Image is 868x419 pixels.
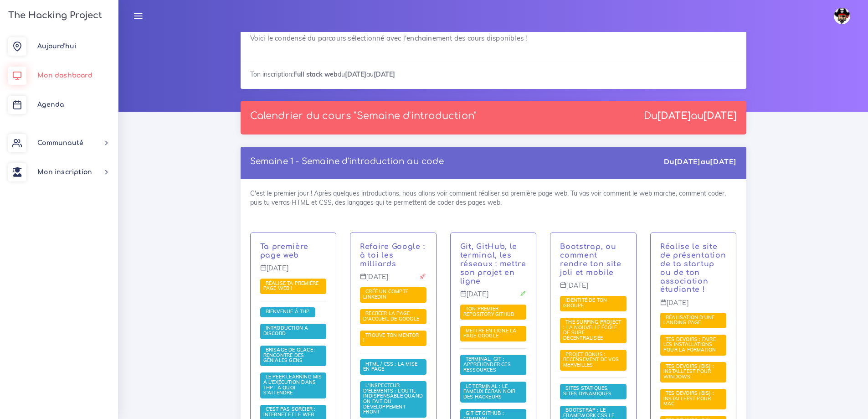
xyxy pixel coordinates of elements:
span: The Surfing Project : la nouvelle école de surf décentralisée [563,319,621,341]
div: Du au [644,110,737,122]
p: [DATE] [560,282,627,296]
a: Ton premier repository GitHub [463,306,517,318]
a: Identité de ton groupe [563,297,607,309]
a: PROJET BONUS : recensement de vos merveilles [563,352,619,368]
span: Sites statiques, sites dynamiques [563,385,614,397]
a: Tes devoirs (bis) : Installfest pour MAC [663,390,714,407]
a: Tes devoirs : faire les installations pour la formation [663,336,719,353]
span: Créé un compte LinkedIn [363,288,408,300]
strong: [DATE] [704,110,737,121]
span: Brisage de glace : rencontre des géniales gens [263,347,316,363]
strong: [DATE] [657,110,691,121]
p: Voici le condensé du parcours sélectionné avec l'enchainement des cours disponibles ! [250,33,737,44]
span: Bienvenue à THP [263,308,312,315]
p: [DATE] [360,273,426,288]
a: Le terminal : le fameux écran noir des hackeurs [463,383,516,400]
img: avatar [834,8,850,24]
a: Créé un compte LinkedIn [363,289,408,300]
strong: [DATE] [374,70,395,78]
span: Mettre en ligne la page Google [463,327,517,339]
span: Identité de ton groupe [563,297,607,309]
a: Recréer la page d'accueil de Google [363,310,421,322]
span: Trouve ton mentor ! [363,332,419,344]
strong: [DATE] [674,157,701,166]
span: Mon dashboard [37,72,92,79]
span: Agenda [37,101,64,108]
a: Mettre en ligne la page Google [463,328,517,340]
a: Bienvenue à THP [263,309,312,315]
a: Bootstrap, ou comment rendre ton site joli et mobile [560,243,621,276]
a: Réalisation d'une landing page [663,315,715,326]
a: The Surfing Project : la nouvelle école de surf décentralisée [563,319,621,341]
strong: [DATE] [710,157,736,166]
a: Tes devoirs (bis) : Installfest pour Windows [663,363,714,380]
a: Terminal, Git : appréhender ces ressources [463,356,511,373]
span: Introduction à Discord [263,325,308,336]
a: C'est pas sorcier : internet et le web [263,406,317,418]
a: Trouve ton mentor ! [363,332,419,344]
span: L'inspecteur d'éléments : l'outil indispensable quand on fait du développement front [363,382,423,415]
span: Tes devoirs (bis) : Installfest pour Windows [663,363,714,380]
strong: Full stack web [293,70,338,78]
strong: [DATE] [345,70,366,78]
a: L'inspecteur d'éléments : l'outil indispensable quand on fait du développement front [363,383,423,415]
span: Tes devoirs (bis) : Installfest pour MAC [663,390,714,407]
a: Brisage de glace : rencontre des géniales gens [263,347,316,364]
a: HTML / CSS : la mise en page [363,361,417,372]
a: Réalise ta première page web ! [263,280,319,292]
a: Refaire Google : à toi les milliards [360,243,425,268]
p: [DATE] [460,290,527,305]
a: Le Peer learning mis à l'exécution dans THP : à quoi s'attendre [263,374,322,396]
span: Communauté [37,140,83,146]
p: Calendrier du cours "Semaine d'introduction" [250,110,477,122]
a: Ta première page web [260,243,309,259]
span: Aujourd'hui [37,43,76,50]
span: Réalisation d'une landing page [663,314,715,326]
span: Recréer la page d'accueil de Google [363,310,421,322]
span: Terminal, Git : appréhender ces ressources [463,356,511,372]
a: Introduction à Discord [263,325,308,337]
div: Ton inscription: du au [241,60,746,88]
a: Sites statiques, sites dynamiques [563,385,614,397]
span: Mon inscription [37,169,92,176]
h3: The Hacking Project [5,10,102,21]
span: PROJET BONUS : recensement de vos merveilles [563,351,619,368]
p: [DATE] [660,299,727,314]
a: Réalise le site de présentation de ta startup ou de ton association étudiante ! [660,243,726,294]
div: Du au [664,156,736,167]
a: Git, GitHub, le terminal, les réseaux : mettre son projet en ligne [460,243,526,285]
span: Le terminal : le fameux écran noir des hackeurs [463,383,516,400]
a: Semaine 1 - Semaine d'introduction au code [250,157,444,166]
p: [DATE] [260,264,327,279]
